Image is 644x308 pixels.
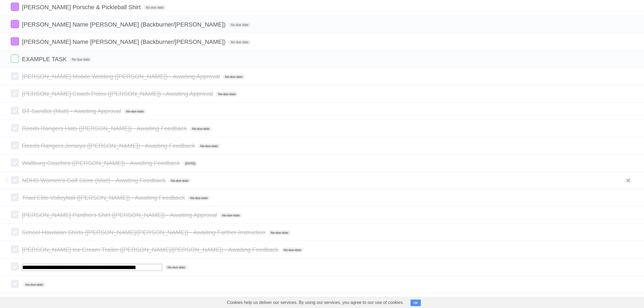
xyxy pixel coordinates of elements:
[11,37,19,45] label: Done
[22,177,167,184] span: NDHS Women's Golf Store (Matt) - Awaiting Feedback
[165,265,187,270] span: No due date
[23,282,45,287] span: No due date
[223,74,245,79] span: No due date
[229,40,250,45] span: No due date
[22,4,142,11] span: [PERSON_NAME] Porsche & Pickleball Shirt
[411,300,421,306] button: OK
[188,196,210,201] span: No due date
[11,176,19,184] label: Done
[22,90,214,97] span: [PERSON_NAME] Coach Polos ([PERSON_NAME]) - Awaiting Approval
[190,126,212,131] span: No due date
[22,229,267,236] span: School Hawaiian Shirts ([PERSON_NAME]/[PERSON_NAME]) - Awaiting Further Instruction
[22,56,68,63] span: EXAMPLE TASK
[216,92,238,97] span: No due date
[11,228,19,236] label: Done
[22,160,181,166] span: Wallburg Coaches ([PERSON_NAME]) - Awaiting Feedback
[22,21,227,28] span: [PERSON_NAME] Name [PERSON_NAME] (Backburner/[PERSON_NAME])
[11,141,19,149] label: Done
[11,263,19,271] label: Done
[11,280,19,288] label: Done
[22,73,221,80] span: [PERSON_NAME] Mobile Welding ([PERSON_NAME]) - Awaiting Approval
[11,245,19,253] label: Done
[11,55,19,63] label: Done
[229,22,250,27] span: No due date
[11,20,19,28] label: Done
[11,107,19,115] label: Done
[22,212,218,218] span: [PERSON_NAME] Panthers Shirt ([PERSON_NAME]) - Awaiting Approval
[124,109,146,114] span: No due date
[22,194,186,201] span: Triad Elite Volleyball ([PERSON_NAME]) - Awaiting Feedback
[11,3,19,11] label: Done
[269,230,290,235] span: No due date
[22,246,280,253] span: [PERSON_NAME] Ice Cream Trailer ([PERSON_NAME]/[PERSON_NAME]) - Awaiting Feedback
[11,72,19,80] label: Done
[11,193,19,201] label: Done
[22,125,188,132] span: Reeds Rangers Hats ([PERSON_NAME]) - Awaiting Feedback
[282,248,303,253] span: No due date
[183,161,198,166] span: [DATE]
[22,108,122,114] span: DT Sandlot (Matt) - Awaiting Approval
[11,89,19,97] label: Done
[220,213,242,218] span: No due date
[198,144,220,149] span: No due date
[144,5,166,10] span: No due date
[11,211,19,219] label: Done
[22,142,196,149] span: Reeds Rangers Jerseys ([PERSON_NAME]) - Awaiting Feedback
[11,124,19,132] label: Done
[22,38,227,45] span: [PERSON_NAME] Name [PERSON_NAME] (Backburner/[PERSON_NAME])
[70,57,92,62] span: No due date
[169,178,191,183] span: No due date
[11,159,19,167] label: Done
[222,297,409,308] span: Cookies help us deliver our services. By using our services, you agree to our use of cookies.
